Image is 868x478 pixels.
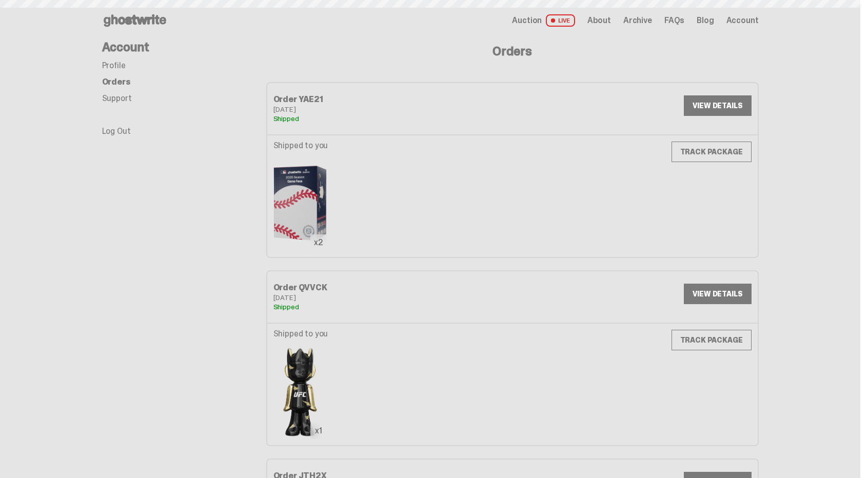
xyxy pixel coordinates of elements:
a: Profile [102,60,126,71]
div: [DATE] [273,294,512,301]
p: Shipped to you [273,330,328,338]
div: [DATE] [273,106,512,113]
a: Auction LIVE [512,14,575,27]
h4: Account [102,41,266,53]
div: x1 [310,423,327,439]
div: Shipped [273,303,512,310]
a: TRACK PACKAGE [672,142,752,162]
a: FAQs [664,16,684,25]
a: TRACK PACKAGE [672,330,752,350]
a: Orders [102,76,131,87]
div: Order QVVCK [273,284,512,292]
p: Shipped to you [273,142,328,150]
a: About [587,16,611,25]
a: VIEW DETAILS [684,284,751,304]
a: Account [726,16,759,25]
span: LIVE [546,14,575,27]
span: Auction [512,16,542,25]
div: Order YAE21 [273,95,512,104]
h4: Orders [266,45,759,57]
div: Shipped [273,115,512,122]
a: Log Out [102,126,131,136]
a: Archive [623,16,652,25]
div: x2 [310,234,327,251]
a: VIEW DETAILS [684,95,751,116]
a: Support [102,93,132,104]
a: Blog [697,16,714,25]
